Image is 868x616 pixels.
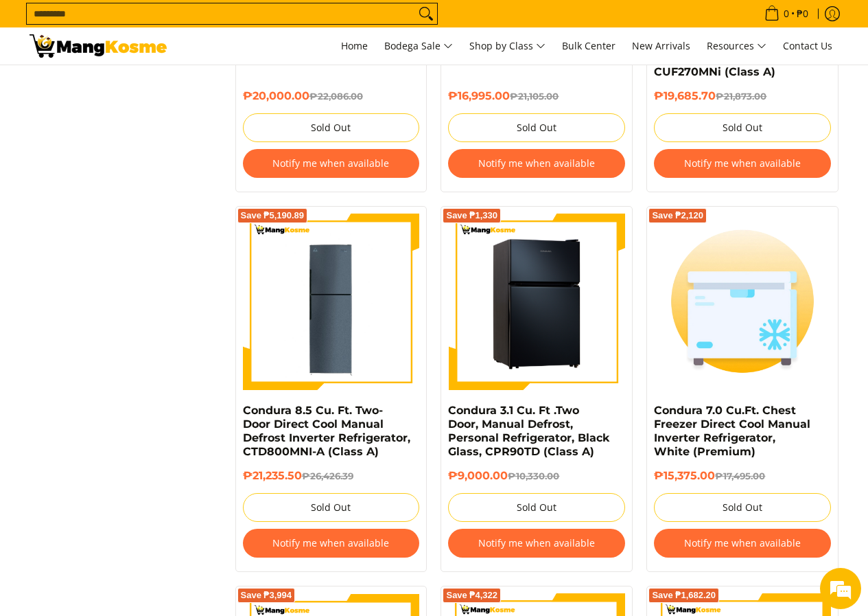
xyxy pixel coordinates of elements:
button: Notify me when available [654,529,831,558]
span: Bulk Center [562,39,615,52]
a: Bulk Center [555,27,622,65]
del: ₱10,330.00 [508,470,559,481]
del: ₱21,105.00 [510,91,559,102]
a: Contact Us [776,27,839,65]
h6: ₱19,685.70 [654,89,831,103]
button: Notify me when available [243,529,420,558]
span: • [760,6,812,21]
a: Condura 8.5 Cu. Ft. Two-Door Direct Cool Manual Defrost Inverter Refrigerator, CTD800MNI-A (Class A) [243,404,410,458]
a: Condura 3.1 Cu. Ft .Two Door, Manual Defrost, Personal Refrigerator, Black Glass, CPR90TD (Class A) [448,404,609,458]
a: Condura 8 Cu.Ft. Manual Defrost ,Negosyo Upright Freezer Inverter, Refrigerator ,Steel Gray CUF27... [654,10,797,78]
img: chest-freezer-thumbnail-icon-mang-kosme [654,214,831,391]
h6: ₱21,235.50 [243,469,420,483]
button: Notify me when available [448,149,625,178]
span: Save ₱2,120 [652,212,703,220]
a: Shop by Class [462,27,552,65]
del: ₱17,495.00 [715,470,765,481]
img: Condura 3.1 Cu. Ft .Two Door, Manual Defrost, Personal Refrigerator, Black Glass, CPR90TD (Class ... [448,214,625,391]
a: Resources [700,27,773,65]
span: Contact Us [783,39,832,52]
img: Bodega Sale Refrigerator l Mang Kosme: Home Appliances Warehouse Sale [30,34,167,58]
button: Notify me when available [448,529,625,558]
del: ₱22,086.00 [309,91,363,102]
button: Notify me when available [243,149,420,178]
h6: ₱15,375.00 [654,469,831,483]
span: ₱0 [795,9,810,19]
h6: ₱9,000.00 [448,469,625,483]
nav: Main Menu [180,27,839,65]
span: 0 [782,9,791,19]
span: Save ₱1,330 [446,212,497,220]
button: Sold Out [243,493,420,522]
h6: ₱16,995.00 [448,89,625,103]
a: Bodega Sale [377,27,460,65]
h6: ₱20,000.00 [243,89,420,103]
button: Sold Out [243,113,420,142]
span: Bodega Sale [384,38,453,55]
span: New Arrivals [632,39,690,52]
span: Save ₱1,682.20 [652,591,716,600]
a: Home [334,27,375,65]
button: Notify me when available [654,149,831,178]
a: Condura 7.0 Cu.Ft. Chest Freezer Direct Cool Manual Inverter Refrigerator, White (Premium) [654,404,810,458]
span: Save ₱3,994 [241,591,292,600]
a: New Arrivals [625,27,697,65]
span: Resources [707,38,766,55]
button: Sold Out [448,113,625,142]
del: ₱26,426.39 [302,470,353,481]
span: Save ₱5,190.89 [241,212,305,220]
img: Condura 8.5 Cu. Ft. Two-Door Direct Cool Manual Defrost Inverter Refrigerator, CTD800MNI-A (Class A) [243,214,420,391]
button: Sold Out [654,113,831,142]
span: Save ₱4,322 [446,591,497,600]
button: Search [415,3,437,24]
button: Sold Out [654,493,831,522]
span: Shop by Class [469,38,546,55]
del: ₱21,873.00 [716,91,766,102]
span: Home [341,39,368,52]
button: Sold Out [448,493,625,522]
